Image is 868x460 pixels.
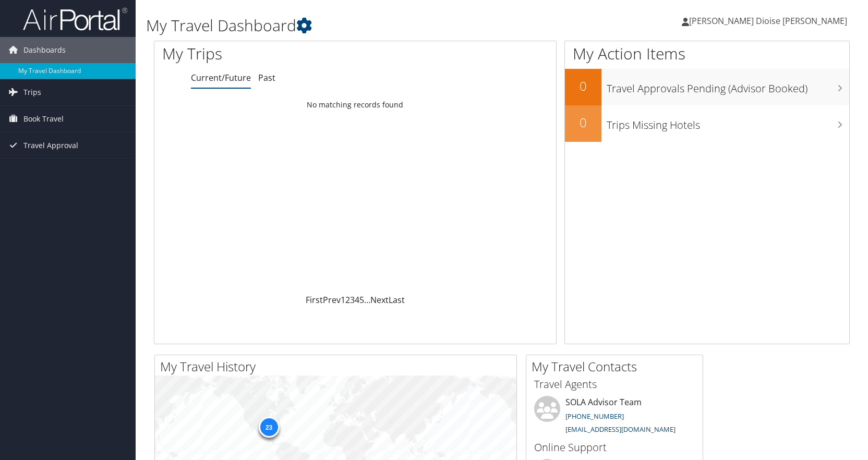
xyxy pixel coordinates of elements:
[323,294,341,306] a: Prev
[23,37,66,63] span: Dashboards
[389,294,405,306] a: Last
[534,377,695,392] h3: Travel Agents
[23,132,78,159] span: Travel Approval
[162,43,381,65] h1: My Trips
[341,294,345,306] a: 1
[689,15,847,27] span: [PERSON_NAME] Dioise [PERSON_NAME]
[607,113,849,132] h3: Trips Missing Hotels
[534,440,695,455] h3: Online Support
[565,43,849,65] h1: My Action Items
[565,425,676,434] a: [EMAIL_ADDRESS][DOMAIN_NAME]
[529,396,700,439] li: SOLA Advisor Team
[23,106,64,132] span: Book Travel
[682,5,858,37] a: [PERSON_NAME] Dioise [PERSON_NAME]
[258,72,275,83] a: Past
[160,358,516,376] h2: My Travel History
[565,105,849,142] a: 0Trips Missing Hotels
[258,417,279,438] div: 23
[565,114,601,131] h2: 0
[306,294,323,306] a: First
[607,76,849,96] h3: Travel Approvals Pending (Advisor Booked)
[565,411,624,421] a: [PHONE_NUMBER]
[23,79,41,105] span: Trips
[191,72,251,83] a: Current/Future
[355,294,359,306] a: 4
[345,294,350,306] a: 2
[370,294,389,306] a: Next
[565,77,601,95] h2: 0
[359,294,364,306] a: 5
[532,358,703,376] h2: My Travel Contacts
[146,15,620,37] h1: My Travel Dashboard
[565,69,849,105] a: 0Travel Approvals Pending (Advisor Booked)
[154,95,556,114] td: No matching records found
[23,7,127,31] img: airportal-logo.png
[350,294,355,306] a: 3
[364,294,370,306] span: …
